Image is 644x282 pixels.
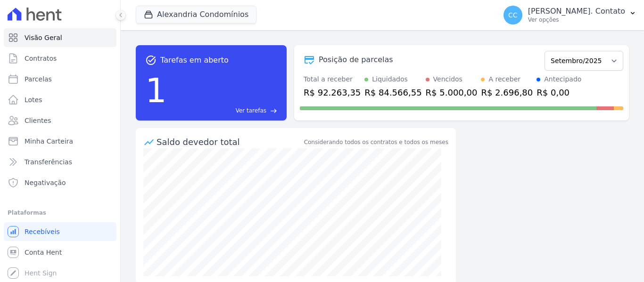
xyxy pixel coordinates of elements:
[364,86,421,99] div: R$ 84.566,55
[236,106,266,115] span: Ver tarefas
[481,86,533,99] div: R$ 2.696,80
[304,74,361,84] div: Total a receber
[528,16,625,24] p: Ver opções
[372,74,408,84] div: Liquidados
[25,248,62,257] span: Conta Hent
[488,74,520,84] div: A receber
[25,157,72,167] span: Transferências
[136,6,256,24] button: Alexandria Condomínios
[160,55,229,66] span: Tarefas em aberto
[544,74,581,84] div: Antecipado
[270,107,277,114] span: east
[8,207,113,218] div: Plataformas
[508,12,518,18] span: CC
[4,153,116,171] a: Transferências
[25,95,42,105] span: Lotes
[4,49,116,68] a: Contratos
[145,55,157,66] span: task_alt
[304,86,361,99] div: R$ 92.263,35
[4,222,116,241] a: Recebíveis
[4,243,116,262] a: Conta Hent
[4,173,116,192] a: Negativação
[4,90,116,109] a: Lotes
[157,136,302,148] div: Saldo devedor total
[25,116,51,125] span: Clientes
[528,7,625,16] p: [PERSON_NAME]. Contato
[4,132,116,151] a: Minha Carteira
[171,106,277,115] a: Ver tarefas east
[319,54,393,65] div: Posição de parcelas
[25,178,66,187] span: Negativação
[25,33,62,42] span: Visão Geral
[25,137,73,146] span: Minha Carteira
[433,74,462,84] div: Vencidos
[4,70,116,89] a: Parcelas
[537,86,581,99] div: R$ 0,00
[25,54,57,63] span: Contratos
[25,74,52,84] span: Parcelas
[426,86,478,99] div: R$ 5.000,00
[304,138,448,146] div: Considerando todos os contratos e todos os meses
[4,28,116,47] a: Visão Geral
[25,227,60,236] span: Recebíveis
[496,2,644,28] button: CC [PERSON_NAME]. Contato Ver opções
[145,66,167,115] div: 1
[4,111,116,130] a: Clientes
